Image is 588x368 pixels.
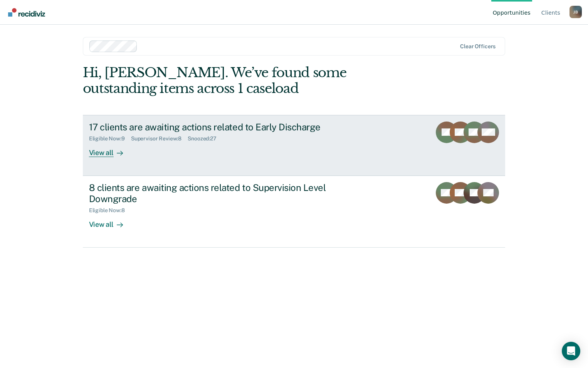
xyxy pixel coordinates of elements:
div: Hi, [PERSON_NAME]. We’ve found some outstanding items across 1 caseload [83,65,421,96]
button: Profile dropdown button [570,6,582,18]
div: View all [89,142,132,157]
div: 17 clients are awaiting actions related to Early Discharge [89,122,360,133]
div: Snoozed : 27 [188,135,223,142]
div: Supervisor Review : 8 [131,135,188,142]
div: Eligible Now : 8 [89,207,131,214]
div: Open Intercom Messenger [562,342,580,360]
a: 8 clients are awaiting actions related to Supervision Level DowngradeEligible Now:8View all [83,176,506,248]
div: 8 clients are awaiting actions related to Supervision Level Downgrade [89,182,360,204]
img: Recidiviz [8,8,45,17]
div: J B [570,6,582,18]
div: View all [89,214,132,229]
div: Clear officers [460,43,496,50]
div: Eligible Now : 9 [89,135,131,142]
a: 17 clients are awaiting actions related to Early DischargeEligible Now:9Supervisor Review:8Snooze... [83,115,506,176]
